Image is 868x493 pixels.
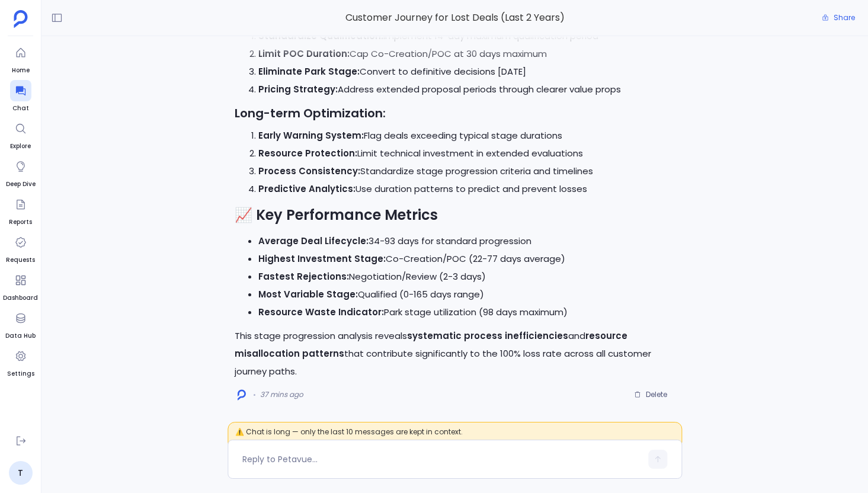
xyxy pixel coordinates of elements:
li: Use duration patterns to predict and prevent losses [258,180,675,198]
li: Qualified (0-165 days range) [258,286,675,303]
strong: Highest Investment Stage: [258,252,386,265]
strong: Long-term Optimization: [235,105,386,121]
strong: Eliminate Park Stage: [258,65,360,78]
span: Data Hub [5,331,36,341]
a: Data Hub [5,308,36,341]
span: Requests [6,255,35,265]
li: 34-93 days for standard progression [258,232,675,250]
span: 37 mins ago [260,390,303,399]
a: Requests [6,232,35,265]
strong: Resource Waste Indicator: [258,306,384,318]
img: logo [238,389,246,401]
p: This stage progression analysis reveals and that contribute significantly to the 100% loss rate a... [235,327,675,380]
span: Share [834,13,855,23]
span: Reports [9,217,32,227]
strong: Most Variable Stage: [258,288,358,300]
a: Dashboard [3,270,38,303]
strong: Process Consistency: [258,165,360,177]
span: Home [10,66,31,75]
strong: Early Warning System: [258,129,364,142]
strong: systematic process inefficiencies [407,329,568,342]
button: Share [815,9,862,26]
strong: Pricing Strategy: [258,83,338,95]
strong: Average Deal Lifecycle: [258,235,369,247]
a: Deep Dive [6,156,36,189]
li: Park stage utilization (98 days maximum) [258,303,675,321]
strong: 📈 Key Performance Metrics [235,205,438,225]
span: Explore [10,142,31,151]
span: Dashboard [3,293,38,303]
span: Customer Journey for Lost Deals (Last 2 Years) [228,10,682,25]
li: Negotiation/Review (2-3 days) [258,268,675,286]
li: Flag deals exceeding typical stage durations [258,127,675,145]
li: Standardize stage progression criteria and timelines [258,162,675,180]
span: Deep Dive [6,180,36,189]
a: Reports [9,194,32,227]
span: Chat [10,104,31,113]
li: Co-Creation/POC (22-77 days average) [258,250,675,268]
strong: Predictive Analytics: [258,183,355,195]
li: Convert to definitive decisions [DATE] [258,63,675,81]
span: Settings [7,369,34,379]
li: Limit technical investment in extended evaluations [258,145,675,162]
strong: Resource Protection: [258,147,357,159]
a: Settings [7,345,34,379]
a: Explore [10,118,31,151]
strong: Fastest Rejections: [258,270,349,283]
span: ⚠️ Chat is long — only the last 10 messages are kept in context. [228,422,682,449]
a: T [9,461,33,485]
a: Home [10,42,31,75]
img: petavue logo [14,10,28,28]
li: Address extended proposal periods through clearer value props [258,81,675,98]
span: Delete [646,390,667,399]
a: Chat [10,80,31,113]
button: Delete [626,386,675,404]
